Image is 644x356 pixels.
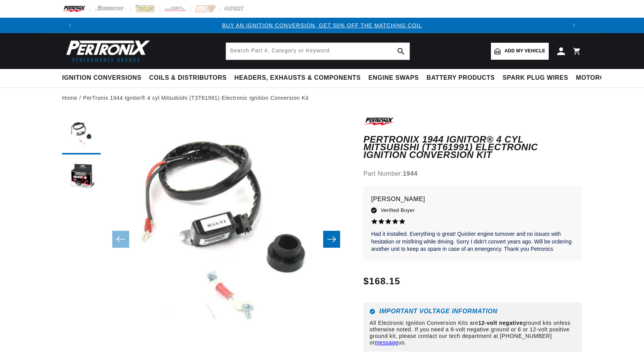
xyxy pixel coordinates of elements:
h1: PerTronix 1944 Ignitor® 4 cyl Mitsubishi (T3T61991) Electronic Ignition Conversion Kit [363,136,582,159]
span: $168.15 [363,274,400,288]
img: Pertronix [62,38,151,64]
span: Ignition Conversions [62,74,142,82]
summary: Headers, Exhausts & Components [231,69,364,87]
summary: Motorcycle [572,69,626,87]
div: Announcement [78,21,566,30]
span: Spark Plug Wires [502,74,568,82]
slideshow-component: Translation missing: en.sections.announcements.announcement_bar [43,18,601,33]
strong: 1944 [403,170,418,177]
summary: Engine Swaps [364,69,423,87]
span: Motorcycle [576,74,622,82]
span: Battery Products [427,74,495,82]
div: 1 of 3 [78,21,566,30]
div: Part Number: [363,169,582,179]
span: Add my vehicle [504,47,545,55]
h6: Important Voltage Information [369,309,576,314]
button: Load image 2 in gallery view [62,158,101,197]
p: [PERSON_NAME] [371,194,574,205]
button: search button [393,43,410,60]
button: Load image 1 in gallery view [62,116,101,154]
p: All Electronic Ignition Conversion Kits are ground kits unless otherwise noted. If you need a 6-v... [369,320,576,346]
nav: breadcrumbs [62,94,582,102]
span: Headers, Exhausts & Components [234,74,361,82]
p: Had it installed. Everything is great! Quicker engine turnover and no issues with hesitation or m... [371,230,574,253]
button: Translation missing: en.sections.announcements.next_announcement [566,18,582,33]
button: Slide left [112,231,129,248]
a: Home [62,94,78,102]
a: message [375,339,398,346]
summary: Spark Plug Wires [499,69,572,87]
button: Translation missing: en.sections.announcements.previous_announcement [62,18,78,33]
span: Coils & Distributors [149,74,227,82]
summary: Ignition Conversions [62,69,145,87]
span: Engine Swaps [368,74,419,82]
span: Verified Buyer [381,206,415,215]
a: PerTronix 1944 Ignitor® 4 cyl Mitsubishi (T3T61991) Electronic Ignition Conversion Kit [83,94,309,102]
summary: Coils & Distributors [145,69,231,87]
summary: Battery Products [423,69,499,87]
a: BUY AN IGNITION CONVERSION, GET 50% OFF THE MATCHING COIL [222,22,422,29]
strong: 12-volt negative [478,320,523,326]
input: Search Part #, Category or Keyword [226,43,410,60]
button: Slide right [323,231,340,248]
a: Add my vehicle [491,43,549,60]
